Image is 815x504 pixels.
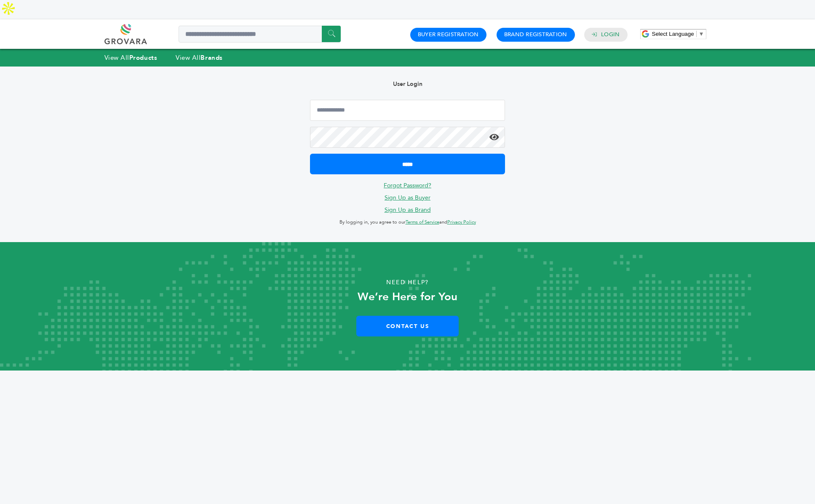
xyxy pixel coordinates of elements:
[601,31,620,38] a: Login
[310,100,505,121] input: Email Address
[696,31,697,37] span: ​
[504,31,567,38] a: Brand Registration
[699,31,704,37] span: ▼
[406,219,439,225] a: Terms of Service
[652,31,704,37] a: Select Language​
[310,127,505,148] input: Password
[41,276,775,289] p: Need Help?
[393,80,422,88] b: User Login
[176,53,223,62] a: View AllBrands
[447,219,476,225] a: Privacy Policy
[200,53,222,62] strong: Brands
[310,217,505,227] p: By logging in, you agree to our and
[385,194,430,202] a: Sign Up as Buyer
[129,53,157,62] strong: Products
[418,31,479,38] a: Buyer Registration
[385,206,431,214] a: Sign Up as Brand
[652,31,694,37] span: Select Language
[384,181,431,189] a: Forgot Password?
[356,316,459,336] a: Contact Us
[358,289,457,304] strong: We’re Here for You
[179,26,341,43] input: Search a product or brand...
[104,53,158,62] a: View AllProducts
